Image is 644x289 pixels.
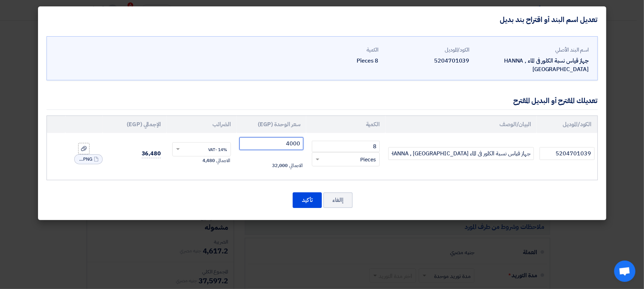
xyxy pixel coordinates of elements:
[172,142,231,156] ng-select: VAT
[237,116,307,133] th: سعر الوحدة (EGP)
[384,57,470,65] div: 5204701039
[513,95,597,106] div: تعديلك المقترح أو البديل المقترح
[272,162,287,169] span: 32,000
[385,116,537,133] th: البيان/الوصف
[142,149,161,158] span: 36,480
[614,261,635,282] a: Open chat
[239,137,304,150] input: أدخل سعر الوحدة
[388,147,534,160] input: Add Item Description
[289,162,303,169] span: الاجمالي
[167,116,237,133] th: الضرائب
[78,156,92,163] span: HI_1757757098877.PNG
[202,157,215,164] span: 4,480
[216,157,230,164] span: الاجمالي
[293,46,379,54] div: الكمية
[360,156,376,164] span: Pieces
[537,116,597,133] th: الكود/الموديل
[293,57,379,65] div: 8 Pieces
[306,116,385,133] th: الكمية
[293,192,322,208] button: تأكيد
[384,46,470,54] div: الكود/الموديل
[323,192,353,208] button: إالغاء
[475,57,589,74] div: جهاز قياس نسبة الكلور فى الماء HANNA , [GEOGRAPHIC_DATA]
[312,141,380,152] input: RFQ_STEP1.ITEMS.2.AMOUNT_TITLE
[540,147,594,160] input: الموديل
[103,116,167,133] th: الإجمالي (EGP)
[475,46,589,54] div: اسم البند الأصلي
[500,15,598,24] h4: تعديل اسم البند أو اقتراح بند بديل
